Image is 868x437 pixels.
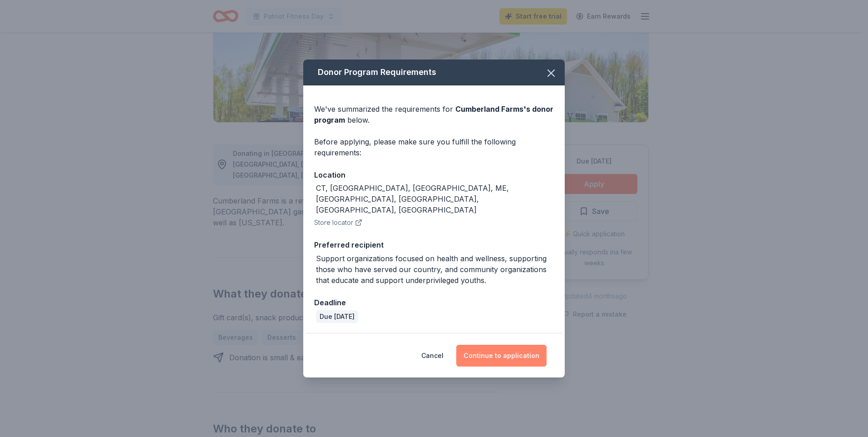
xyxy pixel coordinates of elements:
[421,345,444,367] button: Cancel
[316,253,554,286] div: Support organizations focused on health and wellness, supporting those who have served our countr...
[314,169,554,181] div: Location
[314,217,362,228] button: Store locator
[314,297,554,308] div: Deadline
[316,183,554,215] div: CT, [GEOGRAPHIC_DATA], [GEOGRAPHIC_DATA], ME, [GEOGRAPHIC_DATA], [GEOGRAPHIC_DATA], [GEOGRAPHIC_D...
[303,60,565,85] div: Donor Program Requirements
[314,239,554,251] div: Preferred recipient
[316,310,358,323] div: Due [DATE]
[314,104,554,125] div: We've summarized the requirements for below.
[456,345,547,367] button: Continue to application
[314,136,554,158] div: Before applying, please make sure you fulfill the following requirements:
